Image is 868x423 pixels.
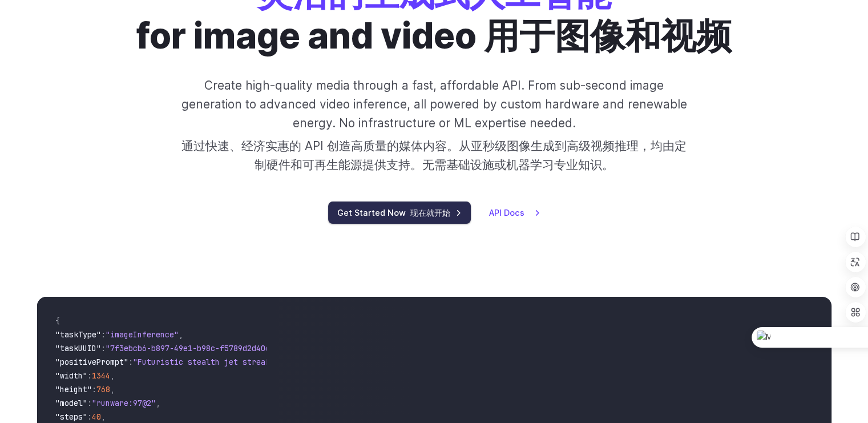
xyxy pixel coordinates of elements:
[328,202,471,224] a: Get Started Now 现在就开始
[92,398,156,408] span: "runware:97@2"
[101,412,106,422] span: ,
[55,412,87,422] span: "steps"
[55,398,87,408] span: "model"
[87,398,92,408] span: :
[133,357,548,367] span: "Futuristic stealth jet streaking through a neon-lit cityscape with glowing purple exhaust"
[96,384,110,394] span: 768
[484,14,732,57] font: 用于图像和视频
[87,370,92,381] span: :
[55,343,101,353] span: "taskUUID"
[101,343,106,353] span: :
[55,316,60,326] span: {
[180,136,688,175] font: 通过快速、经济实惠的 API 创造高质量的媒体内容。从亚秒级图像生成到高级视频推理，均由定制硬件和可再生能源提供支持。无需基础设施或机器学习专业知识。
[156,398,160,408] span: ,
[55,370,87,381] span: "width"
[128,357,133,367] span: :
[92,370,110,381] span: 1344
[92,384,96,394] span: :
[489,206,540,219] a: API Docs
[180,76,688,183] p: Create high-quality media through a fast, affordable API. From sub-second image generation to adv...
[106,343,279,353] span: "7f3ebcb6-b897-49e1-b98c-f5789d2d40d7"
[110,370,115,381] span: ,
[110,384,115,394] span: ,
[106,329,179,340] span: "imageInference"
[92,412,101,422] span: 40
[55,329,101,340] span: "taskType"
[410,208,450,217] font: 现在就开始
[55,384,92,394] span: "height"
[101,329,106,340] span: :
[55,357,128,367] span: "positivePrompt"
[87,412,92,422] span: :
[179,329,183,340] span: ,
